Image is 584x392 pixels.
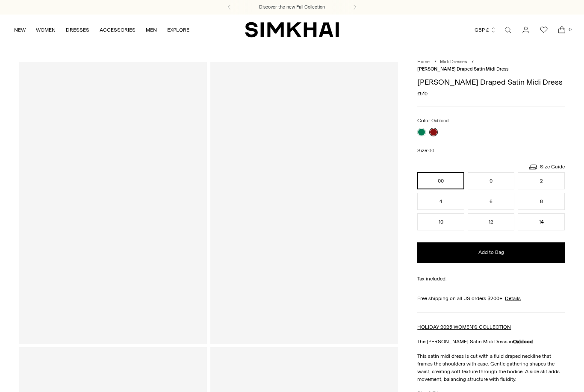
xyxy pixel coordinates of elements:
button: 6 [468,193,515,210]
a: MEN [146,21,157,39]
button: 10 [417,213,464,230]
a: Open search modal [499,21,516,38]
div: Free shipping on all US orders $200+ [417,295,565,302]
h1: [PERSON_NAME] Draped Satin Midi Dress [417,78,565,86]
span: Oxblood [431,118,448,124]
span: [PERSON_NAME] Draped Satin Midi Dress [417,66,508,72]
a: Burke Draped Satin Midi Dress [19,62,207,344]
a: Home [417,59,430,65]
a: WOMEN [36,21,56,39]
button: 4 [417,193,464,210]
a: ACCESSORIES [100,21,136,39]
span: Add to Bag [478,249,504,256]
button: 0 [468,172,515,189]
a: Midi Dresses [440,59,467,65]
div: / [472,59,474,66]
a: HOLIDAY 2025 WOMEN'S COLLECTION [417,324,511,330]
label: Size: [417,147,434,155]
a: Open cart modal [553,21,570,38]
strong: Oxblood [513,339,533,345]
span: The [PERSON_NAME] Satin Midi Dress in [417,339,533,345]
button: GBP £ [475,21,496,39]
a: Details [505,295,521,302]
button: 00 [417,172,464,189]
span: This satin midi dress is cut with a fluid draped neckline that frames the shoulders with ease. Ge... [417,353,560,382]
button: 12 [468,213,515,230]
a: NEW [14,21,26,39]
a: Go to the account page [517,21,534,38]
button: 14 [518,213,565,230]
div: / [434,59,437,66]
span: 0 [566,26,574,33]
nav: breadcrumbs [417,59,565,73]
span: £510 [417,90,428,97]
a: DRESSES [66,21,89,39]
div: Tax included. [417,275,565,283]
button: 2 [518,172,565,189]
button: Add to Bag [417,242,565,263]
a: SIMKHAI [245,21,339,38]
a: EXPLORE [167,21,189,39]
span: 00 [428,148,434,153]
a: Discover the new Fall Collection [259,4,325,11]
button: 8 [518,193,565,210]
label: Color: [417,117,448,125]
a: Size Guide [528,162,565,172]
a: Burke Draped Satin Midi Dress [210,62,398,344]
a: Wishlist [535,21,552,38]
